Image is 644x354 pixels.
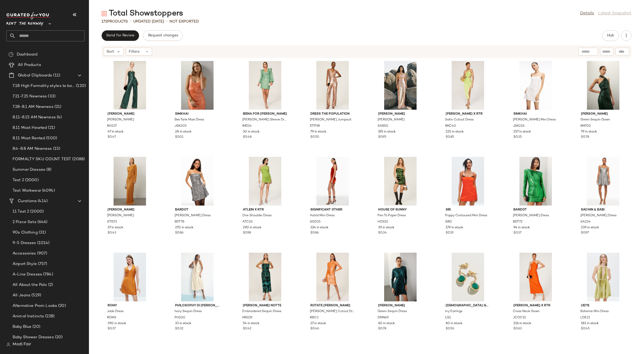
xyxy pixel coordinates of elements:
span: PH100 [175,316,185,320]
span: 290 in stock [243,225,261,230]
span: [PERSON_NAME] Sleeve Dress [242,118,287,122]
span: [PERSON_NAME] [107,213,134,218]
span: 324 in stock [310,225,328,230]
span: (20) [54,334,63,340]
span: All Jeans [13,292,30,298]
img: BM720.jpg [577,61,630,110]
span: • [130,18,131,25]
span: Baby Blue [13,324,31,330]
span: ROM3 [107,316,116,320]
span: 216 in stock [513,321,531,326]
span: (784) [42,272,53,278]
img: cfy_white_logo.C9jOOHJF.svg [6,12,51,19]
img: BDT72.jpg [509,157,562,206]
span: 8.4-8.8 AM Newness [13,146,52,152]
span: $0.01 [175,135,183,140]
span: Sort [107,49,114,54]
span: HOS15 [378,220,388,224]
span: Animal Instincts [13,313,44,319]
span: $0.45 [581,327,590,331]
span: $0.19 [446,231,453,235]
span: $0.95 [378,135,386,140]
span: 225 in stock [446,130,464,134]
span: SAB50 [378,124,388,129]
span: $0.86 [175,231,183,235]
span: (529) [30,292,41,298]
span: $0.48 [243,135,251,140]
span: Baby Shower Dresses [13,334,54,340]
span: 60 in stock [378,321,395,326]
span: (2088) [71,156,85,162]
span: Dashboard [17,52,37,58]
span: Summer Dresses [13,167,45,173]
span: (33) [47,93,55,99]
span: Bardot [513,208,558,212]
span: 179 in stock [446,225,463,230]
img: RBC3.jpg [306,253,359,301]
img: JSK205.jpg [171,61,224,110]
span: Request changes [148,34,178,38]
span: $0.78 [378,327,386,331]
img: BDT78.jpg [171,157,224,206]
span: $0.85 [446,135,454,140]
span: (21) [53,104,61,110]
span: Green Sequin Gown [580,118,610,122]
span: $0.43 [108,231,116,235]
span: [PERSON_NAME] [378,303,423,308]
span: SIMKHAI [175,112,220,117]
span: 39 in stock [378,225,394,230]
span: RKC40 [445,124,456,129]
span: [PERSON_NAME] [108,112,152,117]
span: Send for Review [106,34,135,38]
p: updated [DATE] [133,19,164,24]
span: (646) [36,219,48,225]
span: Green Sequin Dress [378,309,407,314]
span: (414) [37,198,48,204]
span: Test Workwear [13,188,41,194]
span: JSK205 [175,124,187,129]
span: $0.63 [513,327,522,331]
span: $0.98 [243,231,251,235]
span: Rent the Runway [6,18,43,27]
span: Jade Dress [107,309,124,314]
span: $0.47 [108,135,116,140]
span: BDT72 [513,220,523,224]
span: A-Line Dresses [13,272,42,278]
img: IMD14.jpg [239,61,292,110]
span: DTP98 [310,124,320,129]
span: LDE21 [580,316,590,320]
span: 54 in stock [243,321,259,326]
img: JSK226.jpg [509,61,562,110]
span: Test 2 [13,177,24,183]
span: (20) [31,324,40,330]
button: Send for Review [102,30,139,41]
span: Ieena for [PERSON_NAME] [243,112,287,117]
span: One Shoulder Dress [242,213,272,218]
span: 239 in stock [581,225,599,230]
img: RKC40.jpg [441,61,494,110]
span: • [166,18,167,25]
span: $0.37 [108,327,116,331]
img: JCOC15.jpg [509,253,562,301]
span: [PERSON_NAME] Mini Dress [513,118,556,122]
span: $0.50 [310,135,319,140]
span: House of Sunny [378,208,423,212]
span: $0.78 [581,135,589,140]
img: ROM3.jpg [103,253,156,301]
a: Details [580,10,594,17]
span: ROMY [108,303,152,308]
span: (120) [75,83,86,89]
span: FORMALTY SKU COUNT TEST [13,156,71,162]
span: JSK226 [513,124,524,129]
span: Philosophy di [PERSON_NAME] [175,303,220,308]
span: Alternative Prom Looks [13,303,57,309]
span: 8.11 Most Hearted [13,125,47,131]
span: 79 in stock [581,130,597,134]
span: Boheme Mini Dress [580,309,609,314]
span: [PERSON_NAME] x RTR [446,112,490,117]
span: BDT78 [175,220,184,224]
span: 28 in stock [175,130,192,134]
img: STG73.jpg [103,157,156,206]
span: (228) [44,313,54,319]
span: 8.11 Most Rented [13,135,45,141]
